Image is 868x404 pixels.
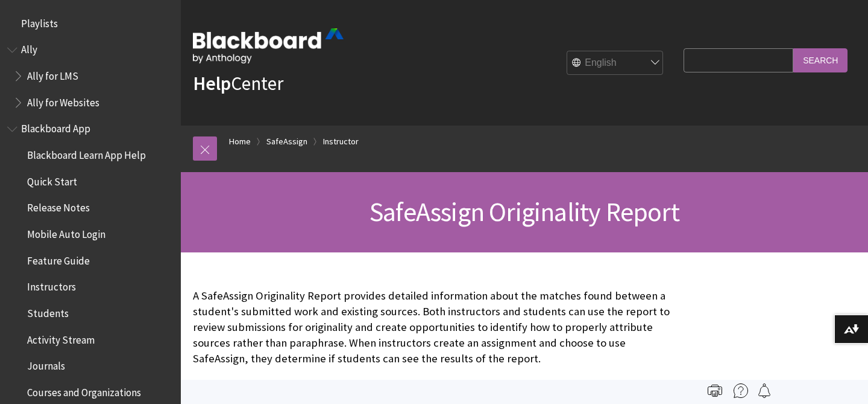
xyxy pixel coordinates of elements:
[27,251,90,267] span: Feature Guide
[567,51,664,75] select: Site Language Selector
[7,13,174,34] nav: Book outline for Playlists
[27,172,77,188] span: Quick Start
[708,383,722,398] img: Print
[266,134,307,149] a: SafeAssign
[27,66,78,82] span: Ally for LMS
[27,277,76,293] span: Instructors
[193,71,231,95] strong: Help
[193,28,344,63] img: Blackboard by Anthology
[193,288,678,367] p: A SafeAssign Originality Report provides detailed information about the matches found between a s...
[27,92,99,109] span: Ally for Websites
[21,13,58,30] span: Playlists
[370,195,679,228] span: SafeAssign Originality Report
[7,40,174,113] nav: Book outline for Anthology Ally Help
[757,383,772,398] img: Follow this page
[21,119,90,135] span: Blackboard App
[27,382,141,399] span: Courses and Organizations
[27,198,90,214] span: Release Notes
[193,71,283,95] a: HelpCenter
[21,40,37,56] span: Ally
[793,48,848,72] input: Search
[27,356,65,373] span: Journals
[27,303,69,319] span: Students
[323,134,359,149] a: Instructor
[229,134,251,149] a: Home
[27,224,105,240] span: Mobile Auto Login
[27,330,95,346] span: Activity Stream
[734,383,748,398] img: More help
[27,145,146,161] span: Blackboard Learn App Help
